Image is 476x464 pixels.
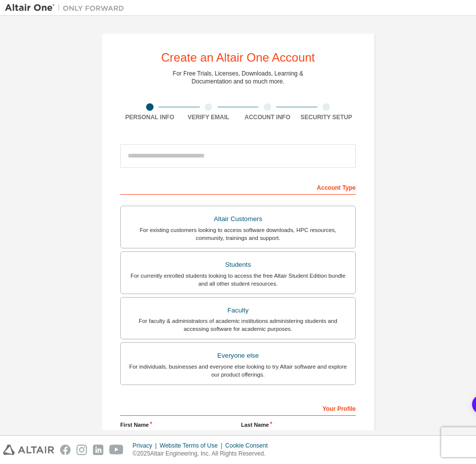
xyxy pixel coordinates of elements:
[297,113,356,121] div: Security Setup
[161,52,315,64] div: Create an Altair One Account
[127,304,349,317] div: Faculty
[241,421,356,429] label: Last Name
[120,421,235,429] label: First Name
[127,317,349,333] div: For faculty & administrators of academic institutions administering students and accessing softwa...
[127,272,349,288] div: For currently enrolled students looking to access the free Altair Student Edition bundle and all ...
[127,212,349,226] div: Altair Customers
[127,226,349,242] div: For existing customers looking to access software downloads, HPC resources, community, trainings ...
[159,442,225,450] div: Website Terms of Use
[173,70,304,85] div: For Free Trials, Licenses, Downloads, Learning & Documentation and so much more.
[120,179,356,195] div: Account Type
[225,442,273,450] div: Cookie Consent
[77,445,87,455] img: instagram.svg
[127,349,349,363] div: Everyone else
[127,363,349,379] div: For individuals, businesses and everyone else looking to try Altair software and explore our prod...
[60,445,71,455] img: facebook.svg
[109,445,124,455] img: youtube.svg
[133,450,274,458] p: © 2025 Altair Engineering, Inc. All Rights Reserved.
[133,442,159,450] div: Privacy
[120,113,179,121] div: Personal Info
[127,258,349,272] div: Students
[3,445,54,455] img: altair_logo.svg
[5,3,129,13] img: Altair One
[179,113,238,121] div: Verify Email
[120,400,356,416] div: Your Profile
[238,113,297,121] div: Account Info
[93,445,103,455] img: linkedin.svg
